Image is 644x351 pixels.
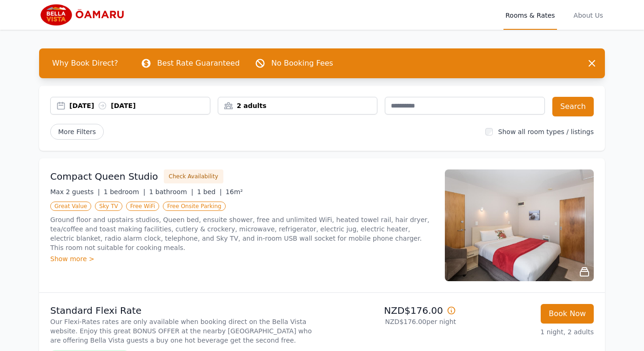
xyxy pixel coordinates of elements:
span: Why Book Direct? [45,54,126,73]
p: Best Rate Guaranteed [157,58,240,69]
p: Our Flexi-Rates rates are only available when booking direct on the Bella Vista website. Enjoy th... [50,317,318,345]
span: Max 2 guests | [50,188,100,196]
span: 1 bed | [197,188,221,196]
span: 1 bathroom | [149,188,193,196]
span: Free WiFi [126,202,160,211]
button: Check Availability [164,169,223,183]
span: 16m² [226,188,243,196]
label: Show all room types / listings [498,128,594,135]
div: Show more > [50,254,434,263]
h3: Compact Queen Studio [50,170,158,183]
span: Great Value [50,202,91,211]
span: Sky TV [95,202,122,211]
p: 1 night, 2 adults [463,327,594,337]
span: More Filters [50,124,104,140]
span: 1 bedroom | [104,188,146,196]
button: Search [552,97,594,116]
img: Bella Vista Oamaru [39,4,128,26]
div: [DATE] [DATE] [69,101,210,110]
p: No Booking Fees [271,58,333,69]
button: Book Now [541,304,594,324]
p: NZD$176.00 [326,304,456,317]
p: NZD$176.00 per night [326,317,456,326]
p: Ground floor and upstairs studios, Queen bed, ensuite shower, free and unlimited WiFi, heated tow... [50,215,434,252]
span: Free Onsite Parking [163,202,225,211]
div: 2 adults [218,101,377,110]
p: Standard Flexi Rate [50,304,318,317]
